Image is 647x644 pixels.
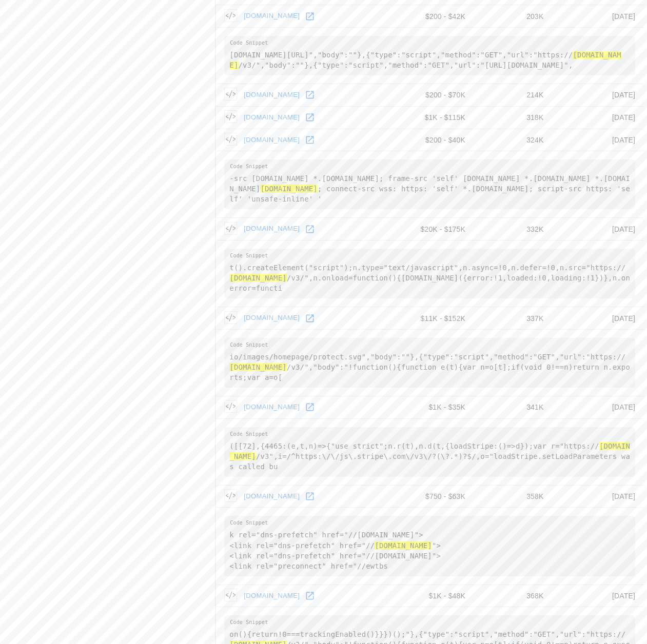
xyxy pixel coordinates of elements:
[474,485,552,508] td: 358K
[229,363,287,371] hl: [DOMAIN_NAME]
[229,51,621,69] hl: [DOMAIN_NAME]
[224,338,635,388] pre: io/images/homepage/protect.svg","body":""},{"type":"script","method":"GET","url":"https:// /v3/",...
[474,129,552,151] td: 324K
[229,274,287,282] hl: [DOMAIN_NAME]
[389,218,474,240] td: $20K - $175K
[389,84,474,107] td: $200 - $70K
[224,88,237,100] img: snaptest.io icon
[552,84,643,107] td: [DATE]
[224,489,237,502] img: ewww.io icon
[302,132,318,148] a: Open cloudron.io in new window
[241,588,302,604] a: [DOMAIN_NAME]
[389,585,474,607] td: $1K - $48K
[389,485,474,508] td: $750 - $63K
[302,9,318,24] a: Open bruh.io in new window
[552,585,643,607] td: [DATE]
[224,589,237,601] img: geocod.io icon
[474,218,552,240] td: 332K
[224,222,237,235] img: shoplook.io icon
[474,396,552,418] td: 341K
[389,396,474,418] td: $1K - $35K
[302,399,318,415] a: Open tablo.io in new window
[224,9,237,22] img: bruh.io icon
[389,307,474,330] td: $11K - $152K
[302,110,318,125] a: Open postach.io in new window
[241,489,302,505] a: [DOMAIN_NAME]
[552,485,643,508] td: [DATE]
[241,110,302,126] a: [DOMAIN_NAME]
[552,5,643,28] td: [DATE]
[552,396,643,418] td: [DATE]
[474,84,552,107] td: 214K
[552,307,643,330] td: [DATE]
[302,222,318,237] a: Open shoplook.io in new window
[260,185,318,193] hl: [DOMAIN_NAME]
[552,129,643,151] td: [DATE]
[302,311,318,326] a: Open publit.io in new window
[224,427,635,477] pre: ([[72],{4465:(e,t,n)=>{"use strict";n.r(t),n.d(t,{loadStripe:()=>d});var r="https:// /v3",i=/^htt...
[241,399,302,415] a: [DOMAIN_NAME]
[302,87,318,103] a: Open snaptest.io in new window
[241,132,302,148] a: [DOMAIN_NAME]
[224,110,237,123] img: postach.io icon
[302,588,318,603] a: Open geocod.io in new window
[552,106,643,129] td: [DATE]
[552,218,643,240] td: [DATE]
[389,129,474,151] td: $200 - $40K
[302,489,318,504] a: Open ewww.io in new window
[474,307,552,330] td: 337K
[224,36,635,75] pre: [DOMAIN_NAME][URL]","body":""},{"type":"script","method":"GET","url":"https:// /v3/","body":""},{...
[474,106,552,129] td: 318K
[474,5,552,28] td: 203K
[241,221,302,237] a: [DOMAIN_NAME]
[229,442,630,460] hl: [DOMAIN_NAME]
[224,133,237,146] img: cloudron.io icon
[224,400,237,413] img: tablo.io icon
[474,585,552,607] td: 368K
[224,249,635,298] pre: t().createElement("script");n.type="text/javascript",n.async=!0,n.defer=!0,n.src="https:// /v3/",...
[224,516,635,576] pre: k rel="dns-prefetch" href="//[DOMAIN_NAME]"> <link rel="dns-prefetch" href="// "> <link rel="dns-...
[241,87,302,103] a: [DOMAIN_NAME]
[389,5,474,28] td: $200 - $42K
[224,311,237,324] img: publit.io icon
[224,159,635,209] pre: -src [DOMAIN_NAME] *.[DOMAIN_NAME]; frame-src 'self' [DOMAIN_NAME] *.[DOMAIN_NAME] *.[DOMAIN_NAME...
[389,106,474,129] td: $1K - $115K
[375,541,432,550] hl: [DOMAIN_NAME]
[241,8,302,24] a: [DOMAIN_NAME]
[241,310,302,326] a: [DOMAIN_NAME]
